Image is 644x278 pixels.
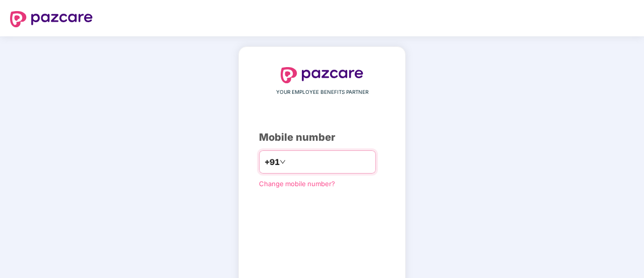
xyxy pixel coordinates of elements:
div: Mobile number [259,130,385,145]
a: Change mobile number? [259,180,335,188]
img: logo [10,11,93,27]
span: YOUR EMPLOYEE BENEFITS PARTNER [276,88,368,96]
span: down [280,159,286,165]
span: +91 [265,156,280,169]
img: logo [281,67,363,83]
